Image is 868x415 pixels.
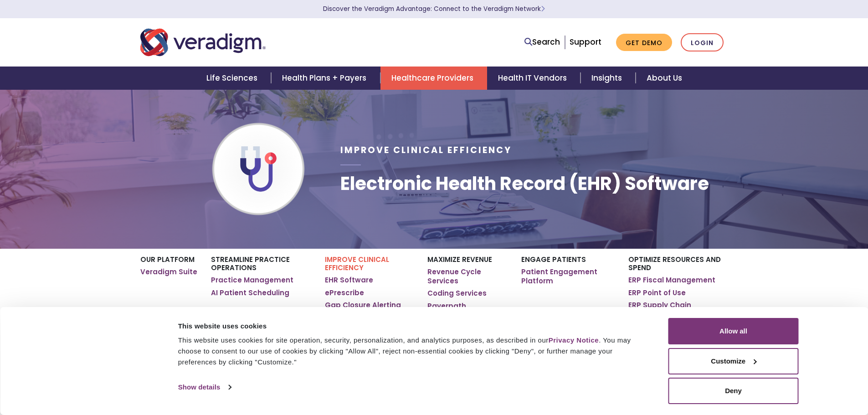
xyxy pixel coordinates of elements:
a: Search [524,36,560,48]
a: ePrescribe [325,288,364,297]
a: About Us [636,67,693,90]
a: Gap Closure Alerting [325,301,401,310]
button: Deny [668,378,799,404]
div: This website uses cookies [178,321,648,332]
a: Veradigm Suite [140,267,197,277]
a: Get Demo [616,34,672,51]
img: Veradigm logo [140,27,266,57]
button: Allow all [668,318,799,344]
button: Customize [668,348,799,374]
a: Coding Services [427,289,487,298]
a: Life Sciences [195,67,271,90]
a: Show details [178,380,231,394]
a: ERP Supply Chain [628,301,691,310]
a: Health IT Vendors [487,67,580,90]
a: Revenue Cycle Services [427,267,507,285]
a: Login [681,33,724,52]
a: Privacy Notice [549,336,599,344]
a: EHR Software [325,276,373,285]
a: Discover the Veradigm Advantage: Connect to the Veradigm NetworkLearn More [323,5,545,13]
a: Insights [580,67,636,90]
div: This website uses cookies for site operation, security, personalization, and analytics purposes, ... [178,335,648,368]
a: AI Patient Scheduling [211,288,289,297]
a: Patient Engagement Platform [521,267,615,285]
a: Health Plans + Payers [271,67,380,90]
a: Healthcare Providers [380,67,487,90]
a: ERP Fiscal Management [628,276,715,285]
a: Support [570,36,601,47]
span: Learn More [541,5,545,13]
h1: Electronic Health Record (EHR) Software [340,173,709,195]
a: Payerpath Clearinghouse [427,302,507,319]
a: Practice Management [211,276,293,285]
a: ERP Point of Use [628,288,686,297]
span: Improve Clinical Efficiency [340,144,512,156]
